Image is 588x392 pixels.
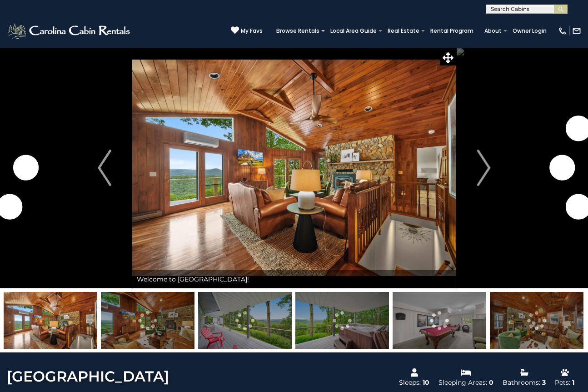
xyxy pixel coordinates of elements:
img: arrow [477,150,490,186]
img: 169099629 [198,292,292,349]
img: arrow [98,150,111,186]
a: My Favs [231,26,263,35]
a: Local Area Guide [326,25,381,37]
img: 169099635 [101,292,194,349]
a: Browse Rentals [272,25,324,37]
a: Rental Program [426,25,478,37]
img: White-1-2.png [7,22,133,40]
img: 169099627 [295,292,389,349]
button: Previous [77,47,133,288]
div: Welcome to [GEOGRAPHIC_DATA]! [132,270,456,288]
img: mail-regular-white.png [572,26,581,35]
a: Real Estate [383,25,424,37]
img: 169099637 [490,292,583,349]
a: About [480,25,506,37]
span: My Favs [241,27,263,35]
button: Next [456,47,512,288]
img: 169099612 [393,292,486,349]
img: phone-regular-white.png [558,26,567,35]
a: Owner Login [508,25,551,37]
img: 169099632 [4,292,97,349]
